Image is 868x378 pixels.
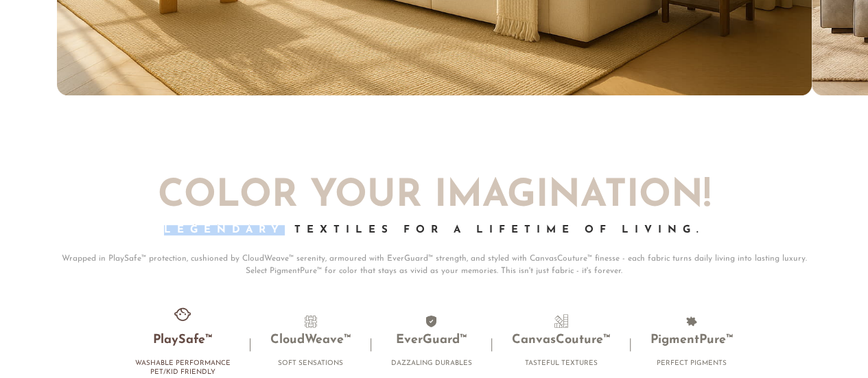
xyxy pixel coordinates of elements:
h3: EverGuard™ [391,333,472,349]
h4: Soft Sensations [270,359,351,368]
p: Wrapped in PlaySafe™ protection, cushioned by CloudWeave™ serenity, armoured with EverGuard™ stre... [57,252,812,277]
h4: Perfect Pigments [650,359,734,368]
iframe: Chat [810,316,858,368]
h3: PigmentPure™ [650,333,734,349]
span: Legendary Textiles for a Lifetime of Living. [164,225,705,235]
h3: PlaySafe™ [135,333,231,349]
h4: Washable Performance Pet/Kid Friendly [135,359,231,377]
h3: CanvasCouture™ [512,333,611,349]
h2: Color Your Imagination! [57,178,812,215]
h4: Dazzaling Durables [391,359,472,368]
h3: CloudWeave™ [270,333,351,349]
h4: Tasteful Textures [512,359,611,368]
